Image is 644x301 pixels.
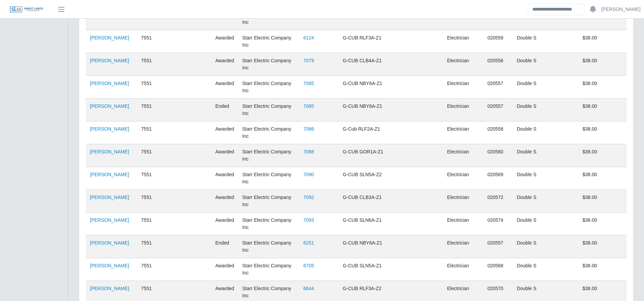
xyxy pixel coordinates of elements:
td: 020560 [483,144,513,167]
a: 6251 [303,240,314,246]
td: 020559 [483,30,513,53]
td: G-CUB GOR1A-Z1 [339,144,443,167]
td: $38.00 [578,167,627,190]
td: Double S [513,53,578,76]
a: [PERSON_NAME] [90,286,129,291]
a: 6124 [303,35,314,40]
td: 020557 [483,99,513,121]
td: 020556 [483,53,513,76]
a: [PERSON_NAME] [601,6,641,13]
td: $38.00 [578,99,627,121]
a: 7085 [303,103,314,109]
td: awarded [211,258,238,281]
td: Starr Electric Company Inc [238,30,299,53]
td: $38.00 [578,213,627,235]
td: Starr Electric Company Inc [238,213,299,235]
a: [PERSON_NAME] [90,103,129,109]
td: Electrician [443,121,483,144]
td: Starr Electric Company Inc [238,235,299,258]
td: 7551 [137,190,167,213]
td: G-CUB NBY6A-Z1 [339,99,443,121]
td: Starr Electric Company Inc [238,53,299,76]
a: [PERSON_NAME] [90,240,129,246]
td: awarded [211,167,238,190]
a: 7079 [303,58,314,63]
a: 7090 [303,172,314,177]
td: 020555 [483,7,513,30]
td: Double S [513,190,578,213]
td: G-CUB RLF3A-Z1 [339,30,443,53]
td: Electrician [443,7,483,30]
td: Starr Electric Company Inc [238,190,299,213]
td: $38.00 [578,53,627,76]
td: 020569 [483,167,513,190]
td: 020558 [483,121,513,144]
td: G-CUB CLB4A-Z1 [339,53,443,76]
td: $38.00 [578,121,627,144]
td: $38.00 [578,76,627,99]
td: G-CUB SLN6A-Z1 [339,213,443,235]
td: 020557 [483,235,513,258]
td: Electrician [443,167,483,190]
td: Double S [513,167,578,190]
input: Search [528,3,584,15]
td: G-Cub RLF2A-Z1 [339,121,443,144]
td: 020557 [483,76,513,99]
td: $38.00 [578,30,627,53]
td: Electrician [443,235,483,258]
td: Electrician [443,99,483,121]
td: $38.00 [578,144,627,167]
td: Starr Electric Company Inc [238,121,299,144]
a: [PERSON_NAME] [90,126,129,132]
td: 7551 [137,99,167,121]
td: Electrician [443,258,483,281]
td: Electrician [443,76,483,99]
td: Electrician [443,144,483,167]
a: [PERSON_NAME] [90,58,129,63]
td: $38.00 [578,235,627,258]
td: awarded [211,76,238,99]
td: Electrician [443,53,483,76]
td: $38.00 [578,190,627,213]
td: Electrician [443,190,483,213]
td: 7551 [137,258,167,281]
td: ended [211,99,238,121]
td: G-CUB NBY6A-Z1 [339,235,443,258]
a: [PERSON_NAME] [90,81,129,86]
td: Starr Electric Company Inc [238,7,299,30]
td: 020568 [483,258,513,281]
td: 020574 [483,213,513,235]
td: Double S [513,121,578,144]
td: Double S [513,30,578,53]
td: awarded [211,53,238,76]
td: ended [211,235,238,258]
td: Starr Electric Company Inc [238,99,299,121]
td: G-CUB NBY6A-Z1 [339,76,443,99]
td: 7551 [137,76,167,99]
a: [PERSON_NAME] [90,195,129,200]
a: 7092 [303,195,314,200]
td: G-CUB SLN4A-Z1 [339,7,443,30]
td: awarded [211,121,238,144]
a: [PERSON_NAME] [90,172,129,177]
td: G-CUB SLN5A-Z2 [339,167,443,190]
a: 7093 [303,217,314,223]
td: 020572 [483,190,513,213]
td: Starr Electric Company Inc [238,258,299,281]
td: Double S [513,7,578,30]
td: awarded [211,213,238,235]
td: Double S [513,76,578,99]
a: 6644 [303,286,314,291]
td: awarded [211,190,238,213]
a: 7086 [303,126,314,132]
td: Double S [513,144,578,167]
td: awarded [211,7,238,30]
td: 7551 [137,121,167,144]
a: 6705 [303,263,314,268]
td: 7551 [137,167,167,190]
td: 7551 [137,213,167,235]
td: awarded [211,144,238,167]
td: 7551 [137,30,167,53]
a: 7088 [303,149,314,154]
td: awarded [211,30,238,53]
